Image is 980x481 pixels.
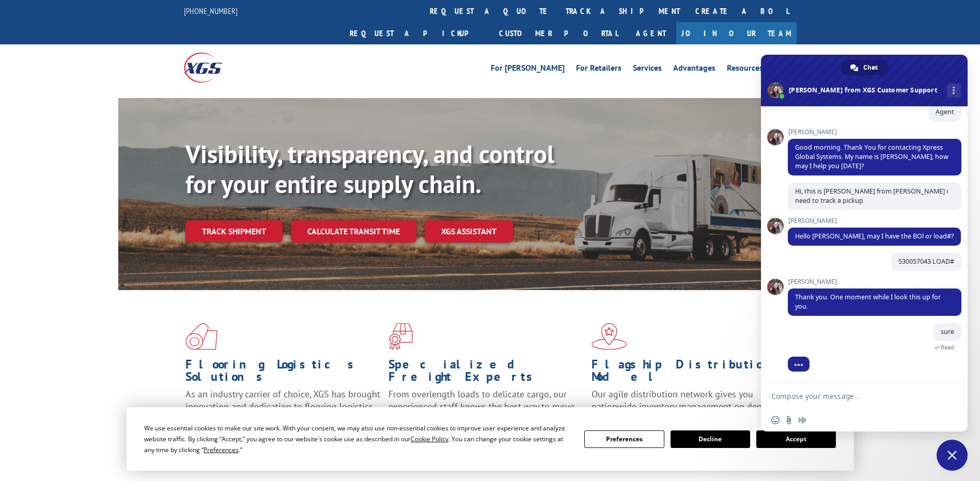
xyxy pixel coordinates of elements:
span: [PERSON_NAME] [788,217,961,225]
img: xgs-icon-focused-on-flooring-red [388,323,413,350]
span: Our agile distribution network gives you nationwide inventory management on demand. [592,388,782,412]
div: More channels [947,84,961,98]
span: Agent [936,107,954,116]
h1: Specialized Freight Experts [388,358,584,388]
button: Decline [671,430,750,448]
span: [PERSON_NAME] [788,278,961,285]
span: Thank you. One moment while I look this up for you. [795,293,941,311]
a: Customer Portal [491,22,626,44]
span: Send a file [785,416,793,424]
a: Join Our Team [676,22,797,44]
a: Calculate transit time [291,220,416,243]
span: sure [941,327,954,336]
b: Visibility, transparency, and control for your entire supply chain. [185,138,554,200]
div: We use essential cookies to make our site work. With your consent, we may also use non-essential ... [144,423,572,455]
a: Services [633,64,662,75]
a: Request a pickup [342,22,491,44]
span: Cookie Policy [411,435,448,443]
span: Read [941,344,954,351]
a: Agent [626,22,676,44]
a: Resources [727,64,763,75]
img: xgs-icon-flagship-distribution-model-red [592,323,627,350]
img: xgs-icon-total-supply-chain-intelligence-red [185,323,217,350]
a: Track shipment [185,220,283,242]
a: XGS ASSISTANT [425,220,513,243]
h1: Flagship Distribution Model [592,358,787,388]
span: Hello [PERSON_NAME], may I have the BOl or load#? [795,232,954,241]
div: Chat [841,60,888,75]
a: For Retailers [576,64,621,75]
a: For [PERSON_NAME] [491,64,565,75]
span: Preferences [204,445,239,454]
h1: Flooring Logistics Solutions [185,358,381,388]
a: [PHONE_NUMBER] [184,6,238,16]
textarea: Compose your message... [771,392,935,401]
span: [PERSON_NAME] [788,129,961,136]
span: Hi, this is [PERSON_NAME] from [PERSON_NAME] i need to track a pickup [795,187,948,205]
span: Audio message [798,416,806,424]
span: As an industry carrier of choice, XGS has brought innovation and dedication to flooring logistics... [185,388,380,425]
button: Accept [756,430,836,448]
span: Insert an emoji [771,416,780,424]
span: 530057043 LOAD# [898,257,954,266]
span: Good morning. Thank You for contacting Xpress Global Systems. My name is [PERSON_NAME]; how may I... [795,143,948,170]
span: Chat [863,60,878,75]
button: Preferences [584,430,664,448]
p: From overlength loads to delicate cargo, our experienced staff knows the best way to move your fr... [388,388,584,434]
a: Advantages [673,64,715,75]
div: Close chat [937,440,968,471]
div: Cookie Consent Prompt [127,407,854,471]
